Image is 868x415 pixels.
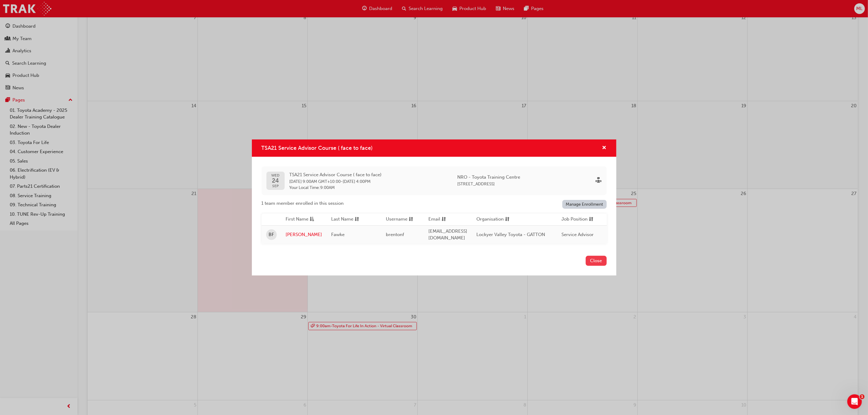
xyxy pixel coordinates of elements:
span: Username [386,216,408,223]
button: First Nameasc-icon [286,216,319,223]
button: Job Positionsorting-icon [562,216,595,223]
span: 1 team member enrolled in this session [262,200,344,207]
span: asc-icon [310,216,314,223]
span: sessionType_FACE_TO_FACE-icon [596,177,602,184]
span: Organisation [477,216,504,223]
span: Job Position [562,216,588,223]
span: 24 Sep 2025 9:00AM GMT+10:00 [290,179,341,184]
span: WED [271,173,280,177]
button: cross-icon [602,144,607,152]
button: Last Namesorting-icon [331,216,365,223]
span: TSA21 Service Advisor Course ( face to face) [290,171,382,178]
span: 24 [271,177,280,184]
span: BF [269,231,274,238]
button: Usernamesorting-icon [386,216,420,223]
span: SEP [271,184,280,188]
span: [STREET_ADDRESS] [457,181,495,187]
span: sorting-icon [505,216,510,223]
span: Last Name [331,216,354,223]
span: sorting-icon [409,216,413,223]
span: sorting-icon [355,216,359,223]
div: - [290,171,382,190]
span: TSA21 Service Advisor Course ( face to face) [262,145,373,151]
span: Email [429,216,441,223]
span: [EMAIL_ADDRESS][DOMAIN_NAME] [429,228,468,241]
span: Fawke [331,232,345,237]
button: Organisationsorting-icon [477,216,510,223]
span: Your Local Time : 9:00AM [290,185,382,190]
span: 1 [860,394,865,399]
span: NRO - Toyota Training Centre [457,174,520,181]
span: brentonf [386,232,404,237]
div: TSA21 Service Advisor Course ( face to face) [252,139,616,276]
iframe: Intercom live chat [847,394,862,409]
span: cross-icon [602,146,607,151]
button: Emailsorting-icon [429,216,462,223]
span: Service Advisor [562,232,594,237]
span: sorting-icon [589,216,594,223]
a: [PERSON_NAME] [286,231,322,238]
button: Close [586,256,607,266]
span: sorting-icon [442,216,446,223]
span: Lockyer Valley Toyota - GATTON [477,232,545,237]
span: 24 Sep 2025 4:00PM [343,179,371,184]
span: First Name [286,216,309,223]
a: Manage Enrollment [562,200,607,209]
